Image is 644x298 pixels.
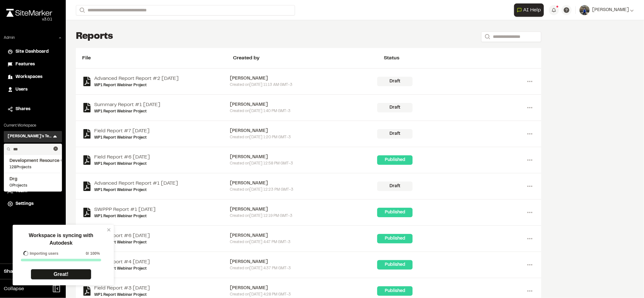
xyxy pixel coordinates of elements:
div: Created on [DATE] 1:40 PM GMT-3 [230,108,377,114]
div: [PERSON_NAME] [230,154,377,161]
div: [PERSON_NAME] [230,180,377,187]
a: Development Resource Group128Projects [9,158,56,170]
span: 100% [90,251,100,256]
div: Draft [377,77,413,86]
span: Development Resource Group [9,158,56,164]
span: Collapse [4,285,24,293]
a: WP1 Report Webinar Project [94,266,150,271]
div: Draft [377,182,413,191]
span: Features [15,61,35,68]
div: Published [377,155,413,165]
span: 0 Projects [9,183,56,188]
span: AI Help [523,6,541,14]
div: Oh geez...please don't... [6,17,52,22]
div: Created on [DATE] 12:23 PM GMT-3 [230,187,377,193]
a: Summary Report #1 [DATE] [94,101,160,109]
a: WP1 Report Webinar Project [94,161,150,167]
button: Search [481,32,493,42]
div: [PERSON_NAME] [230,75,377,82]
span: Drg [9,176,56,183]
div: Created on [DATE] 12:58 PM GMT-3 [230,161,377,166]
a: Advanced Report Report #1 [DATE] [94,180,178,187]
div: Status [384,54,535,62]
button: Clear text [53,146,58,151]
span: Site Dashboard [15,48,49,55]
div: Created on [DATE] 4:28 PM GMT-3 [230,292,377,297]
a: Drg0Projects [9,176,56,188]
a: WP1 Report Webinar Project [94,109,160,114]
span: Users [15,86,28,93]
a: Great! [31,269,91,280]
h3: [PERSON_NAME]'s Test [8,134,52,140]
div: Published [377,208,413,217]
span: [PERSON_NAME] [592,7,629,14]
div: Published [377,286,413,296]
div: Created on [DATE] 1:20 PM GMT-3 [230,134,377,140]
div: [PERSON_NAME] [230,128,377,134]
p: Current Workspace [4,123,62,128]
span: 0 / [86,251,89,256]
a: Settings [8,200,58,207]
a: Shares [8,106,58,113]
a: WP1 Report Webinar Project [94,240,150,245]
div: Created on [DATE] 4:47 PM GMT-3 [230,239,377,245]
button: Open AI Assistant [514,3,544,17]
div: Created on [DATE] 12:19 PM GMT-3 [230,213,377,219]
span: Settings [15,200,34,207]
a: Field Report #3 [DATE] [94,284,150,292]
a: WP1 Report Webinar Project [94,213,156,219]
button: [PERSON_NAME] [580,5,634,15]
button: Search [76,5,87,15]
span: Share Workspace [4,268,46,275]
p: Admin [4,35,15,41]
a: Users [8,86,58,93]
p: Workspace is syncing with Autodesk [17,232,105,247]
span: Shares [15,106,30,113]
img: User [580,5,590,15]
a: WP1 Report Webinar Project [94,187,178,193]
a: WP1 Report Webinar Project [94,82,179,88]
div: Open AI Assistant [514,3,546,17]
a: WP1 Report Webinar Project [94,135,150,140]
a: Advanced Report Report #2 [DATE] [94,75,179,82]
div: [PERSON_NAME] [230,285,377,292]
a: Field Report #4 [DATE] [94,258,150,266]
a: WP1 Report Webinar Project [94,292,150,298]
div: [PERSON_NAME] [230,259,377,265]
a: Field Report #6 [DATE] [94,153,150,161]
a: Features [8,61,58,68]
img: rebrand.png [6,9,52,17]
div: Created on [DATE] 4:37 PM GMT-3 [230,265,377,271]
div: File [82,54,233,62]
a: Workspaces [8,74,58,80]
a: Field Report #7 [DATE] [94,127,150,135]
div: [PERSON_NAME] [230,101,377,108]
div: Importing users [21,251,58,256]
div: Created on [DATE] 11:13 AM GMT-3 [230,82,377,88]
span: 128 Projects [9,164,56,170]
div: Draft [377,129,413,139]
a: Field Report #6 [DATE] [94,232,150,240]
h1: Reports [76,30,113,43]
a: Site Dashboard [8,48,58,55]
div: Published [377,234,413,243]
div: Created by [233,54,384,62]
span: Workspaces [15,74,42,80]
div: Published [377,260,413,270]
button: close [107,227,111,232]
a: SWPPP Report #1 [DATE] [94,206,156,213]
div: [PERSON_NAME] [230,206,377,213]
div: Draft [377,103,413,112]
div: [PERSON_NAME] [230,232,377,239]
